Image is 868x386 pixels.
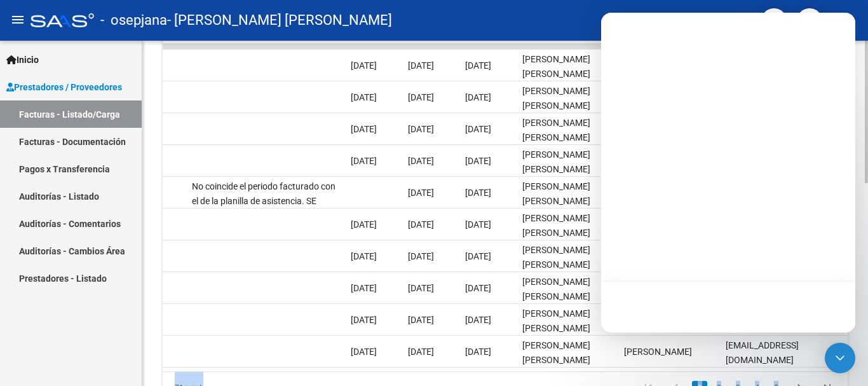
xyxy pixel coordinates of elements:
[522,245,590,270] span: [PERSON_NAME] [PERSON_NAME]
[522,213,590,238] span: [PERSON_NAME] [PERSON_NAME]
[408,251,434,261] span: [DATE]
[351,60,377,71] span: [DATE]
[465,283,491,293] span: [DATE]
[408,347,434,357] span: [DATE]
[408,124,434,134] span: [DATE]
[408,315,434,325] span: [DATE]
[408,188,434,198] span: [DATE]
[351,156,377,166] span: [DATE]
[522,86,590,111] span: [PERSON_NAME] [PERSON_NAME]
[6,53,39,67] span: Inicio
[465,315,491,325] span: [DATE]
[408,219,434,230] span: [DATE]
[522,308,590,333] span: [PERSON_NAME] [PERSON_NAME]
[465,92,491,102] span: [DATE]
[351,251,377,261] span: [DATE]
[351,315,377,325] span: [DATE]
[100,6,167,34] span: - osepjana
[522,54,590,79] span: [PERSON_NAME] [PERSON_NAME]
[522,277,590,301] span: [PERSON_NAME] [PERSON_NAME]
[465,188,491,198] span: [DATE]
[465,347,491,357] span: [DATE]
[6,80,122,94] span: Prestadores / Proveedores
[408,60,434,71] span: [DATE]
[522,149,590,174] span: [PERSON_NAME] [PERSON_NAME]
[522,181,590,206] span: [PERSON_NAME] [PERSON_NAME]
[167,6,392,34] span: - [PERSON_NAME] [PERSON_NAME]
[825,343,855,373] div: Open Intercom Messenger
[465,60,491,71] span: [DATE]
[192,181,336,221] span: No coincide el periodo facturado con el de la planilla de asistencia. SE DEBITA
[726,340,799,365] span: [EMAIL_ADDRESS][DOMAIN_NAME]
[408,156,434,166] span: [DATE]
[465,219,491,230] span: [DATE]
[351,92,377,102] span: [DATE]
[465,124,491,134] span: [DATE]
[408,92,434,102] span: [DATE]
[408,283,434,293] span: [DATE]
[351,283,377,293] span: [DATE]
[522,118,590,142] span: [PERSON_NAME] [PERSON_NAME]
[351,124,377,134] span: [DATE]
[465,156,491,166] span: [DATE]
[624,347,692,357] span: [PERSON_NAME]
[351,219,377,230] span: [DATE]
[522,340,590,365] span: [PERSON_NAME] [PERSON_NAME]
[10,12,25,27] mat-icon: menu
[843,12,858,27] mat-icon: person
[351,347,377,357] span: [DATE]
[465,251,491,261] span: [DATE]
